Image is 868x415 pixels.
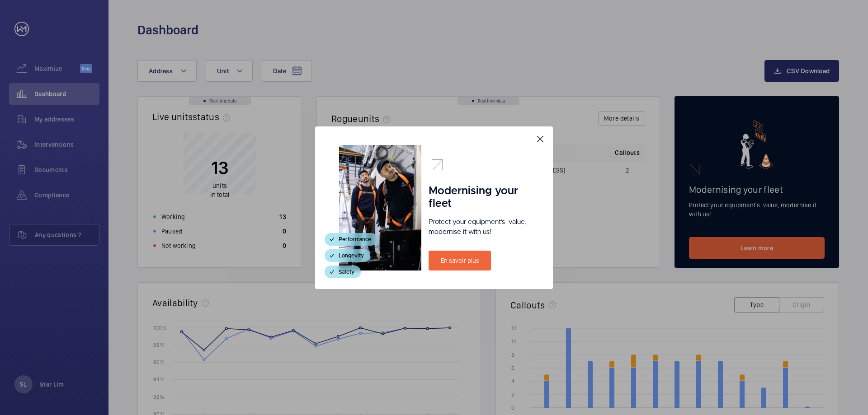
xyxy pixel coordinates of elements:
[325,266,361,278] div: Safety
[429,185,529,210] h1: Modernising your fleet
[325,249,370,262] div: Longevity
[429,217,529,237] p: Protect your equipment's value, modernise it with us!
[429,251,491,270] a: En savoir plus
[325,233,377,246] div: Performance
